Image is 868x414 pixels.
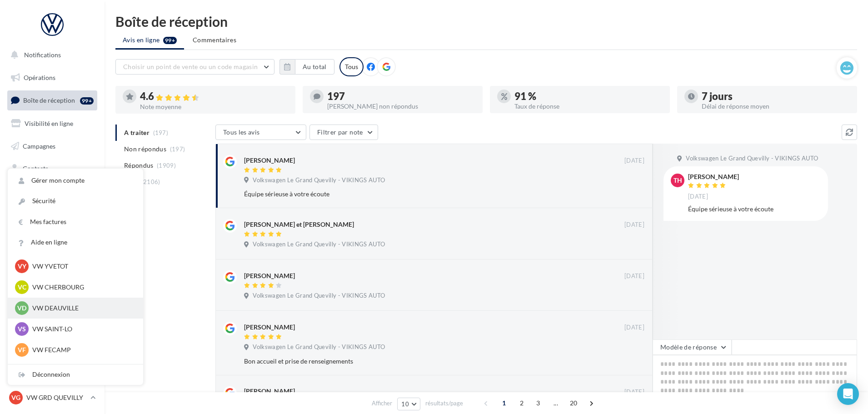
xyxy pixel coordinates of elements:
div: Déconnexion [8,364,143,385]
span: VG [11,393,20,402]
span: Contacts [23,165,48,172]
div: [PERSON_NAME] [244,156,295,165]
span: VC [18,283,26,292]
div: Tous [339,57,364,76]
div: [PERSON_NAME] [688,174,739,180]
span: Boîte de réception [23,96,75,104]
span: 10 [401,400,409,408]
span: [DATE] [624,221,644,229]
span: [DATE] [624,388,644,396]
div: [PERSON_NAME] et [PERSON_NAME] [244,220,354,229]
a: Médiathèque [5,182,99,201]
span: VS [18,324,26,334]
div: Équipe sérieuse à votre écoute [244,190,585,199]
a: VG VW GRD QUEVILLY [7,389,97,406]
a: Campagnes DataOnDemand [5,257,99,284]
span: 1 [497,396,511,410]
button: Choisir un point de vente ou un code magasin [115,59,274,75]
div: Bon accueil et prise de renseignements [244,357,585,366]
div: [PERSON_NAME] non répondus [327,103,475,110]
span: Volkswagen Le Grand Quevilly - VIKINGS AUTO [253,176,385,185]
span: (197) [170,145,185,153]
span: [DATE] [624,272,644,280]
span: Choisir un point de vente ou un code magasin [123,63,258,70]
button: Notifications [5,45,95,65]
div: Délai de réponse moyen [702,103,850,110]
a: Contacts [5,159,99,178]
button: 10 [397,398,420,410]
span: (1909) [157,162,176,169]
div: 99+ [80,97,94,105]
span: VF [18,345,26,354]
span: Tous les avis [223,128,260,136]
span: Non répondus [124,145,166,154]
button: Au total [279,59,334,75]
button: Au total [295,59,334,75]
span: Visibilité en ligne [25,120,73,127]
p: VW GRD QUEVILLY [26,393,87,402]
a: Gérer mon compte [8,170,143,191]
div: Boîte de réception [115,15,857,28]
button: Tous les avis [215,125,306,140]
span: VY [18,262,26,271]
span: Volkswagen Le Grand Quevilly - VIKINGS AUTO [253,240,385,249]
p: VW DEAUVILLE [32,304,132,313]
span: Campagnes [23,142,55,150]
div: 7 jours [702,91,850,101]
span: TH [673,176,682,185]
p: VW YVETOT [32,262,132,271]
button: Filtrer par note [309,125,378,140]
p: VW FECAMP [32,345,132,354]
span: Notifications [24,51,61,59]
a: Boîte de réception99+ [5,90,99,110]
div: [PERSON_NAME] [244,387,295,396]
a: Opérations [5,68,99,87]
button: Modèle de réponse [653,339,732,355]
span: résultats/page [425,399,463,408]
a: PLV et print personnalisable [5,227,99,254]
a: Sécurité [8,191,143,211]
div: Open Intercom Messenger [837,383,859,405]
span: [DATE] [624,324,644,332]
div: [PERSON_NAME] [244,271,295,280]
span: [DATE] [688,193,708,201]
a: Visibilité en ligne [5,114,99,133]
a: Calendrier [5,205,99,224]
div: Équipe sérieuse à votre écoute [688,205,821,214]
span: 2 [514,396,529,410]
div: 197 [327,91,475,101]
span: (2106) [141,178,160,185]
div: Taux de réponse [514,103,663,110]
div: 91 % [514,91,663,101]
span: Afficher [372,399,392,408]
a: Mes factures [8,212,143,232]
span: ... [549,396,563,410]
p: VW CHERBOURG [32,283,132,292]
span: Opérations [24,74,55,81]
div: [PERSON_NAME] [244,323,295,332]
span: [DATE] [624,157,644,165]
div: Note moyenne [140,104,288,110]
p: VW SAINT-LO [32,324,132,334]
span: Volkswagen Le Grand Quevilly - VIKINGS AUTO [686,155,818,163]
span: 20 [566,396,581,410]
span: VD [17,304,26,313]
span: Volkswagen Le Grand Quevilly - VIKINGS AUTO [253,292,385,300]
span: Commentaires [193,35,236,45]
div: 4.6 [140,91,288,102]
span: 3 [531,396,545,410]
a: Campagnes [5,137,99,156]
a: Aide en ligne [8,232,143,253]
span: Volkswagen Le Grand Quevilly - VIKINGS AUTO [253,343,385,351]
span: Répondus [124,161,154,170]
